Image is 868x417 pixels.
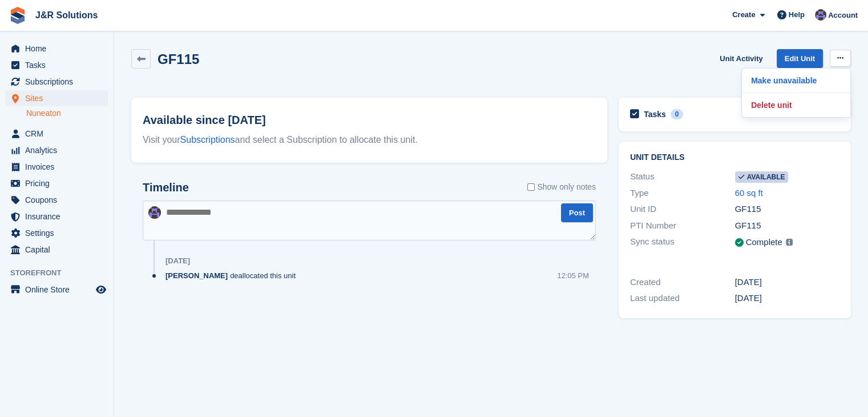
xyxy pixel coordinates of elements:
[732,9,755,21] span: Create
[735,276,840,289] div: [DATE]
[644,109,666,119] h2: Tasks
[527,181,535,193] input: Show only notes
[630,235,735,250] div: Sync status
[735,292,840,305] div: [DATE]
[746,73,846,88] a: Make unavailable
[25,175,94,191] span: Pricing
[180,135,235,145] a: Subscriptions
[630,276,735,289] div: Created
[6,74,108,90] a: menu
[25,242,94,258] span: Capital
[25,57,94,73] span: Tasks
[158,51,199,67] h2: GF115
[143,133,596,147] div: Visit your and select a Subscription to allocate this unit.
[630,187,735,200] div: Type
[630,203,735,216] div: Unit ID
[25,126,94,142] span: CRM
[25,209,94,224] span: Insurance
[94,283,108,296] a: Preview store
[26,108,108,119] a: Nuneaton
[25,142,94,158] span: Analytics
[25,282,94,298] span: Online Store
[25,159,94,175] span: Invoices
[777,49,823,68] a: Edit Unit
[6,242,108,258] a: menu
[31,6,102,25] a: J&R Solutions
[165,270,301,281] div: deallocated this unit
[25,192,94,208] span: Coupons
[630,292,735,305] div: Last updated
[630,153,839,162] h2: Unit details
[6,57,108,73] a: menu
[143,111,596,129] h2: Available since [DATE]
[735,219,840,232] div: GF115
[6,282,108,298] a: menu
[815,9,826,21] img: Morgan Brown
[25,41,94,57] span: Home
[786,239,793,246] img: icon-info-grey-7440780725fd019a000dd9b08b2336e03edf1995a4989e88bcd33f0948082b44.svg
[143,181,189,194] h2: Timeline
[165,256,190,266] div: [DATE]
[828,10,858,21] span: Account
[165,270,228,281] span: [PERSON_NAME]
[746,98,846,113] a: Delete unit
[25,90,94,106] span: Sites
[630,170,735,183] div: Status
[557,270,589,281] div: 12:05 PM
[735,171,789,183] span: Available
[630,219,735,232] div: PTI Number
[25,74,94,90] span: Subscriptions
[6,225,108,241] a: menu
[746,236,782,249] div: Complete
[148,206,161,219] img: Morgan Brown
[735,188,763,198] a: 60 sq ft
[715,49,767,68] a: Unit Activity
[561,203,593,222] button: Post
[6,142,108,158] a: menu
[6,209,108,224] a: menu
[6,90,108,106] a: menu
[9,7,26,24] img: stora-icon-8386f47178a22dfd0bd8f6a31ec36ba5ce8667c1dd55bd0f319d3a0aa187defe.svg
[6,175,108,191] a: menu
[6,41,108,57] a: menu
[735,203,840,216] div: GF115
[10,267,114,279] span: Storefront
[6,159,108,175] a: menu
[25,225,94,241] span: Settings
[789,9,805,21] span: Help
[6,126,108,142] a: menu
[527,181,596,193] label: Show only notes
[6,192,108,208] a: menu
[671,109,684,119] div: 0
